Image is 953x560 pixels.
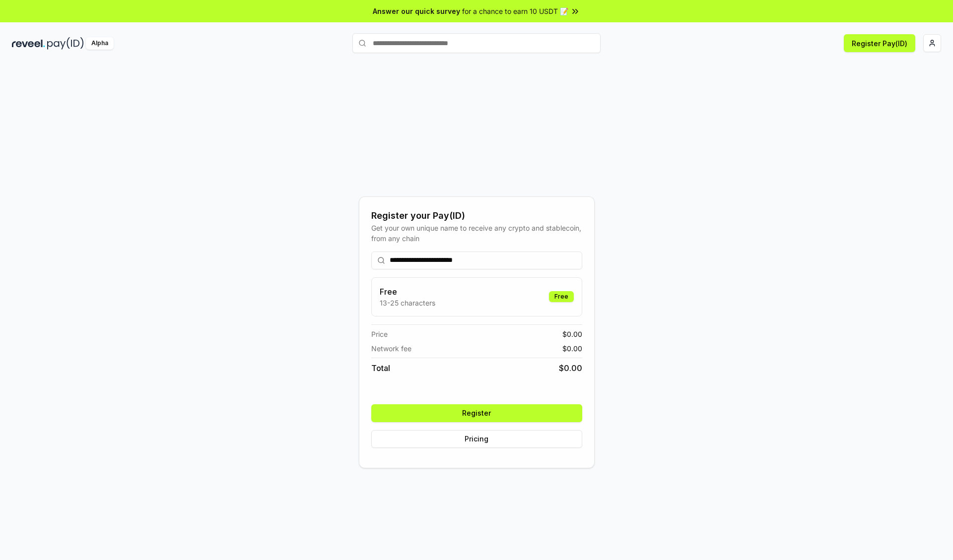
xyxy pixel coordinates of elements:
[371,430,582,448] button: Pricing
[844,34,915,52] button: Register Pay(ID)
[380,286,435,298] h3: Free
[86,37,114,50] div: Alpha
[371,404,582,422] button: Register
[47,37,84,50] img: pay_id
[371,343,411,354] span: Network fee
[559,362,582,374] span: $ 0.00
[562,343,582,354] span: $ 0.00
[373,6,460,16] span: Answer our quick survey
[549,291,574,302] div: Free
[371,329,388,339] span: Price
[562,329,582,339] span: $ 0.00
[371,362,390,374] span: Total
[12,37,45,50] img: reveel_dark
[371,223,582,244] div: Get your own unique name to receive any crypto and stablecoin, from any chain
[371,209,582,223] div: Register your Pay(ID)
[380,298,435,308] p: 13-25 characters
[462,6,568,16] span: for a chance to earn 10 USDT 📝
